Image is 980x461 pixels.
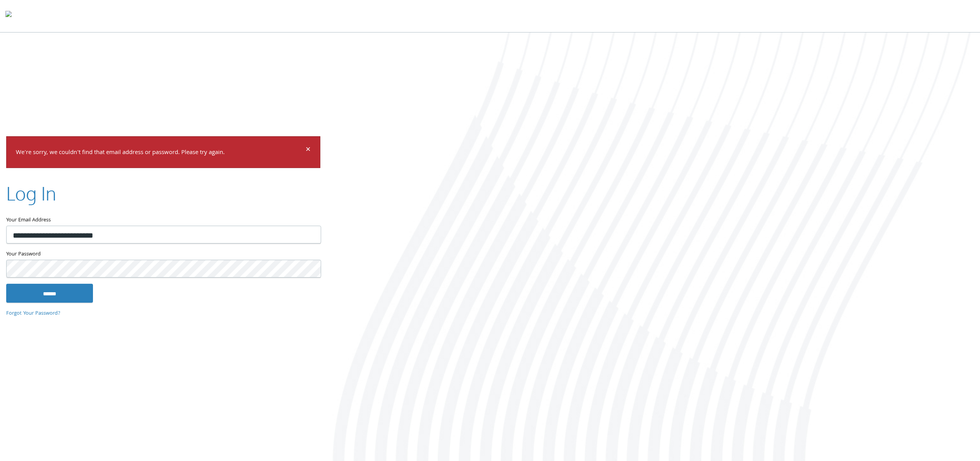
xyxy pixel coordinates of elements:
[6,309,60,318] a: Forgot Your Password?
[6,250,320,260] label: Your Password
[16,147,304,159] p: We're sorry, we couldn't find that email address or password. Please try again.
[306,146,311,155] button: Dismiss alert
[6,180,56,206] h2: Log In
[5,8,12,24] img: todyl-logo-dark.svg
[306,143,311,158] span: ×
